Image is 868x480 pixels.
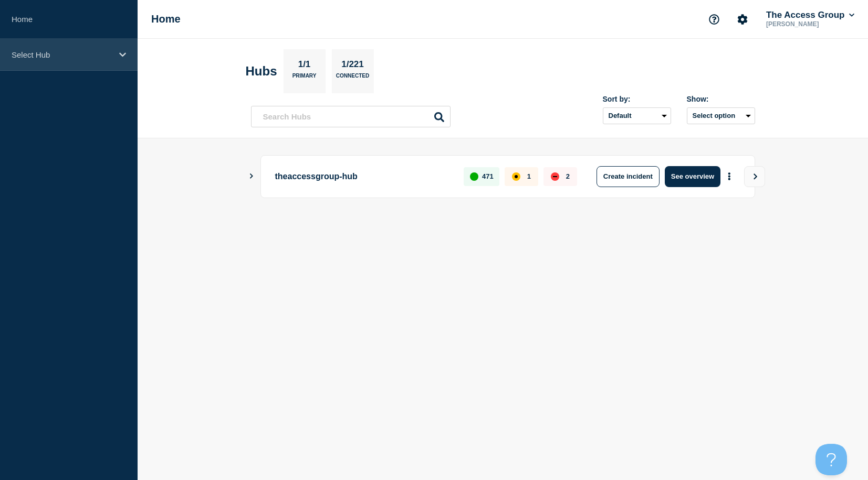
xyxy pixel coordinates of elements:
[338,59,368,73] p: 1/221
[512,172,520,181] div: affected
[292,73,317,84] p: Primary
[151,13,181,25] h1: Home
[603,107,671,124] select: Sort by
[251,106,451,127] input: Search Hubs
[687,95,755,103] div: Show:
[246,64,277,79] h2: Hubs
[665,166,720,187] button: See overview
[294,59,315,73] p: 1/1
[687,107,755,124] button: Select option
[597,166,660,187] button: Create incident
[470,172,478,181] div: up
[527,172,531,180] p: 1
[249,172,254,180] button: Show Connected Hubs
[12,50,112,59] p: Select Hub
[275,166,452,187] p: theaccessgroup-hub
[764,20,856,28] p: [PERSON_NAME]
[603,95,671,103] div: Sort by:
[731,8,754,30] button: Account settings
[723,167,736,186] button: More actions
[566,172,570,180] p: 2
[336,73,369,84] p: Connected
[482,172,494,180] p: 471
[744,166,765,187] button: View
[764,10,856,20] button: The Access Group
[703,8,725,30] button: Support
[815,444,847,475] iframe: Help Scout Beacon - Open
[551,172,559,181] div: down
